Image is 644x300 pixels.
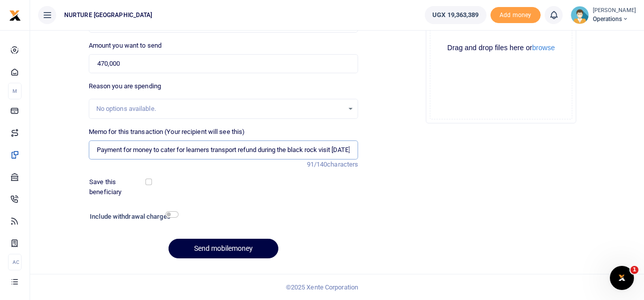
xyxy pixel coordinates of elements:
li: Toup your wallet [491,7,541,24]
h6: Include withdrawal charges [90,213,174,221]
li: M [8,83,22,99]
div: Drag and drop files here or [430,43,572,53]
iframe: Intercom live chat [610,266,634,290]
img: profile-user [571,6,589,24]
span: NURTURE [GEOGRAPHIC_DATA] [60,11,156,20]
a: profile-user [PERSON_NAME] Operations [571,6,636,24]
span: Add money [491,7,541,24]
div: No options available. [96,104,344,114]
input: Enter extra information [89,140,359,160]
span: characters [327,161,358,168]
button: Send mobilemoney [169,239,278,258]
li: Wallet ballance [421,6,490,24]
label: Amount you want to send [89,41,162,51]
span: 1 [630,266,638,274]
label: Memo for this transaction (Your recipient will see this) [89,127,245,137]
a: Add money [491,11,541,18]
li: Ac [8,254,22,270]
span: Operations [593,15,636,24]
input: UGX [89,54,359,73]
a: logo-small logo-large logo-large [9,11,21,19]
label: Reason you are spending [89,81,161,91]
small: [PERSON_NAME] [593,7,636,15]
label: Save this beneficiary [89,177,147,197]
button: browse [532,44,555,51]
a: UGX 19,363,389 [425,6,486,24]
span: 91/140 [307,161,328,168]
img: logo-small [9,10,21,22]
span: UGX 19,363,389 [432,10,478,20]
